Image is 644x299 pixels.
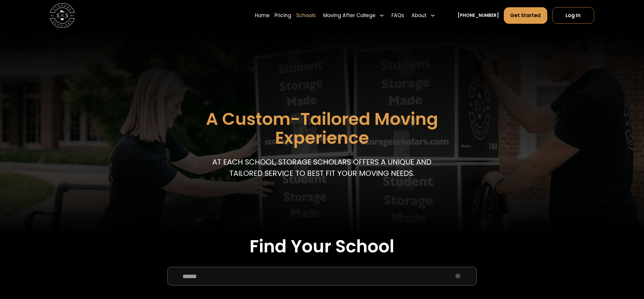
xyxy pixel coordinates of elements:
a: Schools [296,7,316,24]
div: About [411,12,427,19]
div: Moving After College [323,12,376,19]
a: Pricing [275,7,291,24]
a: Get Started [504,7,547,24]
a: Log In [552,7,594,24]
a: Home [255,7,270,24]
div: About [409,7,438,24]
a: FAQs [391,7,404,24]
div: Moving After College [321,7,387,24]
h1: A Custom-Tailored Moving Experience [173,110,470,147]
h2: Find Your School [99,236,545,257]
a: [PHONE_NUMBER] [458,12,499,19]
img: Storage Scholars main logo [50,3,74,28]
p: At each school, storage scholars offers a unique and tailored service to best fit your Moving needs. [209,156,435,179]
